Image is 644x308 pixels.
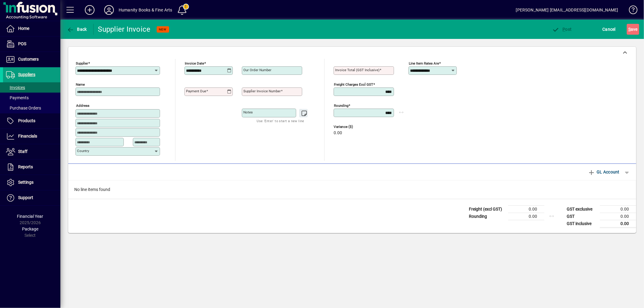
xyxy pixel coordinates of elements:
[564,205,600,213] td: GST exclusive
[334,103,348,108] mat-label: Rounding
[6,106,41,110] span: Purchase Orders
[552,27,572,32] span: ost
[257,117,304,124] mat-hint: Use 'Enter' to start a new line
[68,180,636,199] div: No line items found
[508,213,544,220] td: 0.00
[76,82,85,87] mat-label: Name
[3,190,60,205] a: Support
[624,1,636,21] a: Knowledge Base
[185,61,204,65] mat-label: Invoice date
[18,180,34,185] span: Settings
[335,68,380,72] mat-label: Invoice Total (GST inclusive)
[186,89,206,93] mat-label: Payment due
[18,164,33,169] span: Reports
[3,129,60,144] a: Financials
[6,85,25,90] span: Invoices
[3,21,60,36] a: Home
[563,27,566,32] span: P
[564,213,600,220] td: GST
[3,175,60,190] a: Settings
[3,160,60,175] a: Reports
[585,167,623,177] button: GL Account
[67,27,87,32] span: Back
[588,167,620,177] span: GL Account
[600,213,636,220] td: 0.00
[6,95,29,100] span: Payments
[18,118,35,123] span: Products
[243,110,253,114] mat-label: Notes
[600,220,636,227] td: 0.00
[3,37,60,52] a: POS
[564,220,600,227] td: GST inclusive
[22,227,38,231] span: Package
[18,195,33,200] span: Support
[3,144,60,159] a: Staff
[98,24,151,34] div: Supplier Invoice
[18,26,29,31] span: Home
[18,57,39,62] span: Customers
[3,93,60,103] a: Payments
[508,205,544,213] td: 0.00
[551,24,573,35] button: Post
[60,24,94,35] app-page-header-button: Back
[627,24,639,35] button: Save
[601,24,617,35] button: Cancel
[80,5,99,15] button: Add
[3,113,60,129] a: Products
[3,82,60,93] a: Invoices
[76,61,88,65] mat-label: Supplier
[243,68,271,72] mat-label: Our order number
[628,24,638,34] span: ave
[3,52,60,67] a: Customers
[77,149,89,153] mat-label: Country
[18,134,37,138] span: Financials
[3,103,60,113] a: Purchase Orders
[18,72,35,77] span: Suppliers
[17,214,43,219] span: Financial Year
[334,82,373,87] mat-label: Freight charges excl GST
[18,149,27,154] span: Staff
[99,5,119,15] button: Profile
[466,205,508,213] td: Freight (excl GST)
[119,5,172,15] div: Humanity Books & Fine Arts
[18,41,26,46] span: POS
[243,89,281,93] mat-label: Supplier invoice number
[65,24,88,35] button: Back
[334,125,370,129] span: Variance ($)
[603,24,616,34] span: Cancel
[516,5,618,15] div: [PERSON_NAME] [EMAIL_ADDRESS][DOMAIN_NAME]
[600,205,636,213] td: 0.00
[409,61,439,65] mat-label: Line item rates are
[628,27,631,32] span: S
[334,131,342,135] span: 0.00
[159,27,167,31] span: NEW
[466,213,508,220] td: Rounding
